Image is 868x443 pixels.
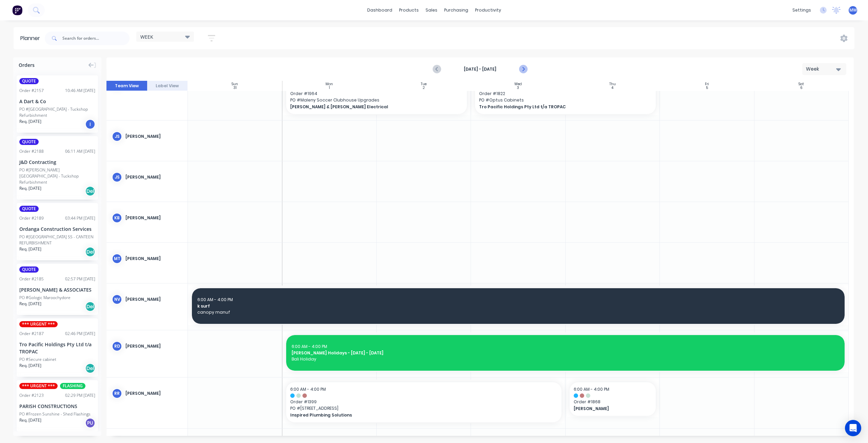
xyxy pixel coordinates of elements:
div: 5 [706,86,708,90]
div: [PERSON_NAME] [125,133,182,140]
span: Order # 1868 [574,399,652,405]
span: Req. [DATE] [19,246,41,252]
div: [PERSON_NAME] [125,390,182,396]
div: NV [112,294,122,304]
div: JS [112,131,122,142]
span: Req. [DATE] [19,301,41,307]
div: PO #[GEOGRAPHIC_DATA] SS - CANTEEN REFURBISHMENT [19,234,95,246]
span: MW [849,7,857,13]
div: 1 [329,86,330,90]
span: Req. [DATE] [19,118,41,125]
div: [PERSON_NAME] [125,174,182,180]
div: [PERSON_NAME] [125,296,182,302]
span: Req. [DATE] [19,185,41,191]
div: PO #[GEOGRAPHIC_DATA] - Tuckshop Refurbishment [19,106,95,118]
div: Tue [421,82,427,86]
div: 6 [800,86,803,90]
span: FLASHING [60,383,85,389]
span: Order # 1399 [290,399,557,405]
span: QUOTE [19,78,39,84]
div: productivity [472,5,505,15]
div: 03:44 PM [DATE] [65,215,95,221]
div: Del [85,363,95,373]
div: Planner [20,34,43,42]
div: PU [85,418,95,428]
div: Tro Pacific Holdings Pty Ltd t/a TROPAC [19,341,95,355]
div: Del [85,301,95,312]
span: Tro Pacific Holdings Pty Ltd t/a TROPAC [479,104,634,110]
a: dashboard [364,5,396,15]
div: Wed [514,82,522,86]
div: Order # 2189 [19,215,44,221]
span: 6:00 AM - 4:00 PM [290,386,326,392]
span: [PERSON_NAME] Holidays - [DATE] - [DATE] [292,350,839,356]
span: canopy manuf [197,309,839,315]
div: [PERSON_NAME] [125,343,182,349]
span: 6:00 AM - 4:00 PM [292,344,327,349]
div: KB [112,213,122,223]
div: Order # 2157 [19,88,44,94]
strong: [DATE] - [DATE] [446,66,514,72]
div: Ordanga Construction Services [19,225,95,233]
div: RD [112,341,122,351]
span: Req. [DATE] [19,417,41,423]
div: Del [85,247,95,257]
span: [PERSON_NAME] & [PERSON_NAME] Electrical [290,104,446,110]
span: 6:00 AM - 4:00 PM [197,297,233,302]
input: Search for orders... [62,32,130,45]
div: 02:46 PM [DATE] [65,331,95,337]
button: Label View [147,81,188,91]
div: [PERSON_NAME] & ASSOCIATES [19,286,95,293]
div: products [396,5,422,15]
span: QUOTE [19,139,39,145]
span: QUOTE [19,206,39,212]
div: 10:46 AM [DATE] [65,88,95,94]
div: PO #Secure cabinet [19,356,56,363]
div: 31 [233,86,237,90]
span: 6:00 AM - 4:00 PM [574,386,609,392]
span: Inspired Plumbing Solutions [290,412,531,418]
span: PO # [STREET_ADDRESS] [290,405,557,411]
div: JS [112,172,122,182]
div: [PERSON_NAME] [125,256,182,262]
div: Order # 2188 [19,148,44,154]
div: Order # 2187 [19,331,44,337]
div: PARISH CONSTRUCTIONS [19,403,95,410]
span: Req. [DATE] [19,363,41,369]
div: PO #[PERSON_NAME][GEOGRAPHIC_DATA] - Tuckshop Refurbishment [19,167,95,185]
div: 02:29 PM [DATE] [65,392,95,399]
div: Sat [798,82,804,86]
button: Team View [106,81,147,91]
div: PO #Frozen Sunshine - Shed Flashings [19,411,91,417]
div: 4 [611,86,613,90]
span: k surf [197,303,839,309]
span: QUOTE [19,266,39,273]
div: 06:11 AM [DATE] [65,148,95,154]
div: PO #Gologic Maroochydore [19,295,71,301]
div: Fri [705,82,709,86]
div: 3 [517,86,519,90]
div: J&D Contracting [19,159,95,166]
div: Order # 2123 [19,392,44,399]
span: [PERSON_NAME] [574,406,644,412]
div: I [85,119,95,129]
div: [PERSON_NAME] [125,215,182,221]
div: purchasing [441,5,472,15]
button: Week [802,63,846,75]
div: Open Intercom Messenger [845,420,861,436]
span: WEEK [140,33,153,40]
div: Sun [232,82,238,86]
div: Week [806,66,837,73]
div: Thu [609,82,616,86]
div: mt [112,254,122,264]
div: Del [85,186,95,196]
span: Orders [19,61,35,69]
div: sales [422,5,441,15]
div: RR [112,388,122,399]
div: 02:57 PM [DATE] [65,276,95,282]
div: A Dart & Co [19,98,95,105]
div: 2 [423,86,425,90]
img: Factory [12,5,22,15]
div: settings [789,5,814,15]
div: Mon [325,82,333,86]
